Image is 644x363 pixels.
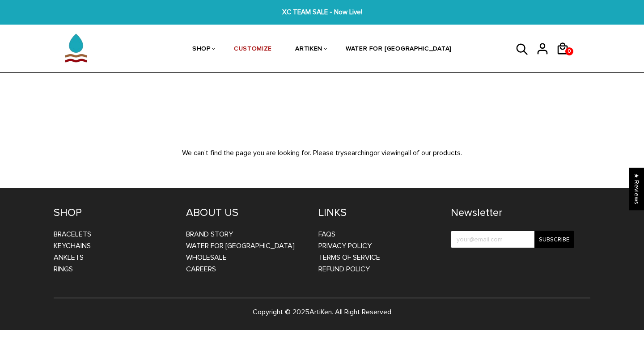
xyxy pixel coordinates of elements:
h1: 404 Page Not Found [40,91,604,114]
a: Keychains [54,241,91,250]
a: ArtiKen [309,308,332,317]
a: BRAND STORY [186,230,233,239]
a: WATER FOR [GEOGRAPHIC_DATA] [186,241,295,250]
a: Anklets [54,253,84,262]
a: CUSTOMIZE [234,26,272,73]
a: Privacy Policy [318,241,372,250]
a: FAQs [318,230,335,239]
a: Bracelets [54,230,91,239]
a: searching [344,148,373,157]
a: WATER FOR [GEOGRAPHIC_DATA] [346,26,452,73]
span: 404 [77,120,90,127]
span: 0 [566,45,573,58]
p: Copyright © 2025 . All Right Reserved [54,306,590,318]
h4: LINKS [318,206,437,219]
h4: ABOUT US [186,206,305,219]
input: Subscribe [534,231,574,248]
a: Home [54,120,72,127]
p: We can't find the page you are looking for. Please try or viewing . [54,147,590,159]
input: your@email.com [451,231,574,248]
span: XC TEAM SALE - Now Live! [199,7,445,17]
a: WHOLESALE [186,253,227,262]
a: ARTIKEN [295,26,322,73]
span: / [73,120,76,127]
a: CAREERS [186,265,216,274]
a: Refund Policy [318,265,370,274]
h4: SHOP [54,206,173,219]
h4: Newsletter [451,206,574,219]
a: 0 [556,58,576,59]
a: all of our products [405,148,461,157]
a: Rings [54,265,73,274]
div: Click to open Judge.me floating reviews tab [629,168,644,210]
a: SHOP [192,26,211,73]
a: Terms of Service [318,253,380,262]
